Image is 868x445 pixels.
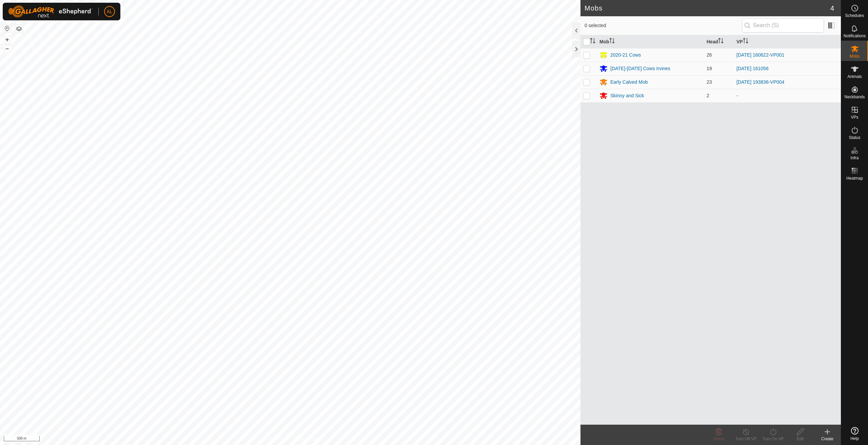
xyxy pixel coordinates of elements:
[610,79,648,86] div: Early Calved Mob
[736,52,784,58] a: [DATE] 160622-VP001
[841,424,868,443] a: Help
[851,115,858,119] span: VPs
[736,79,784,85] a: [DATE] 193836-VP004
[849,136,860,140] span: Status
[585,4,830,12] h2: Mobs
[707,66,712,71] span: 19
[585,22,742,29] span: 0 selected
[814,436,841,442] div: Create
[742,18,824,33] input: Search (S)
[3,44,11,53] button: –
[850,437,859,441] span: Help
[759,436,787,442] div: Turn On VP
[610,65,670,72] div: [DATE]-[DATE] Cows Irvines
[707,52,712,58] span: 26
[106,8,112,15] span: AL
[850,54,860,58] span: Mobs
[263,436,289,442] a: Privacy Policy
[713,437,725,441] span: Delete
[844,95,865,99] span: Neckbands
[15,25,23,33] button: Map Layers
[787,436,814,442] div: Edit
[297,436,317,442] a: Contact Us
[704,35,734,48] th: Head
[850,156,859,160] span: Infra
[3,36,11,44] button: +
[8,5,93,18] img: Gallagher Logo
[597,35,704,48] th: Mob
[718,39,724,44] p-sorticon: Activate to sort
[830,3,834,13] span: 4
[707,93,709,98] span: 2
[734,89,841,102] td: -
[732,436,759,442] div: Turn Off VP
[846,176,863,180] span: Heatmap
[609,39,615,44] p-sorticon: Activate to sort
[610,92,644,99] div: Skinny and Sick
[610,52,641,59] div: 2020-21 Cows
[707,79,712,85] span: 23
[590,39,595,44] p-sorticon: Activate to sort
[847,75,862,79] span: Animals
[3,24,11,33] button: Reset Map
[743,39,748,44] p-sorticon: Activate to sort
[734,35,841,48] th: VP
[844,34,866,38] span: Notifications
[736,66,769,71] a: [DATE] 161056
[845,14,864,18] span: Schedules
